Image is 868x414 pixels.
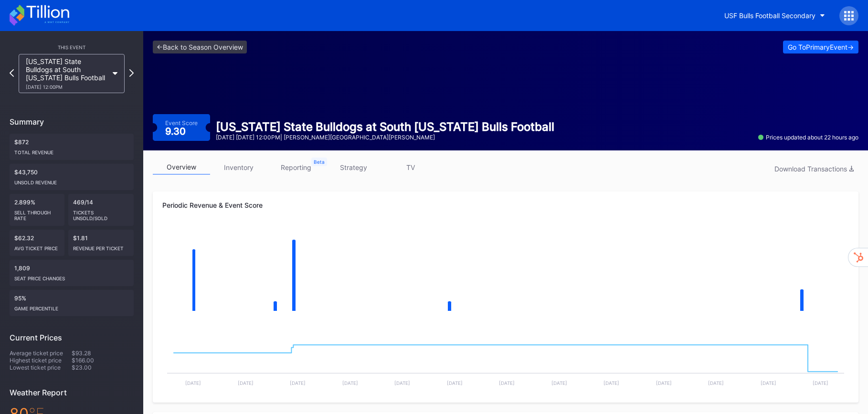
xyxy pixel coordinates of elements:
[10,290,134,316] div: 95%
[342,380,358,386] text: [DATE]
[162,201,849,209] div: Periodic Revenue & Event Score
[238,380,254,386] text: [DATE]
[290,380,306,386] text: [DATE]
[724,11,815,20] div: USF Bulls Football Secondary
[73,242,129,251] div: Revenue per ticket
[10,44,134,50] div: This Event
[185,380,201,386] text: [DATE]
[10,333,134,342] div: Current Prices
[216,134,554,141] div: [DATE] [DATE] 12:00PM | [PERSON_NAME][GEOGRAPHIC_DATA][PERSON_NAME]
[73,206,129,221] div: Tickets Unsold/Sold
[813,380,828,386] text: [DATE]
[10,364,72,371] div: Lowest ticket price
[10,230,64,256] div: $62.32
[758,134,858,141] div: Prices updated about 22 hours ago
[603,380,619,386] text: [DATE]
[14,176,129,185] div: Unsold Revenue
[394,380,410,386] text: [DATE]
[72,357,134,364] div: $166.00
[551,380,567,386] text: [DATE]
[10,134,134,160] div: $872
[14,206,60,221] div: Sell Through Rate
[783,41,858,53] button: Go ToPrimaryEvent->
[10,194,64,226] div: 2.899%
[153,160,210,175] a: overview
[14,302,129,311] div: Game percentile
[14,242,60,251] div: Avg ticket price
[68,194,134,226] div: 469/14
[267,160,325,175] a: reporting
[788,43,854,51] div: Go To Primary Event ->
[210,160,267,175] a: inventory
[499,380,515,386] text: [DATE]
[10,164,134,190] div: $43,750
[153,41,247,53] a: <-Back to Season Overview
[770,162,858,175] button: Download Transactions
[10,350,72,357] div: Average ticket price
[447,380,463,386] text: [DATE]
[717,7,832,24] button: USF Bulls Football Secondary
[26,57,108,90] div: [US_STATE] State Bulldogs at South [US_STATE] Bulls Football
[216,120,554,134] div: [US_STATE] State Bulldogs at South [US_STATE] Bulls Football
[10,357,72,364] div: Highest ticket price
[656,380,672,386] text: [DATE]
[162,226,849,321] svg: Chart title
[382,160,439,175] a: TV
[26,84,108,90] div: [DATE] 12:00PM
[165,127,188,136] div: 9.30
[325,160,382,175] a: strategy
[10,260,134,286] div: 1,809
[72,350,134,357] div: $93.28
[165,119,198,127] div: Event Score
[14,146,129,155] div: Total Revenue
[162,321,849,393] svg: Chart title
[761,380,776,386] text: [DATE]
[14,272,129,281] div: seat price changes
[10,117,134,127] div: Summary
[774,165,854,173] div: Download Transactions
[68,230,134,256] div: $1.81
[72,364,134,371] div: $23.00
[708,380,724,386] text: [DATE]
[10,388,134,397] div: Weather Report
